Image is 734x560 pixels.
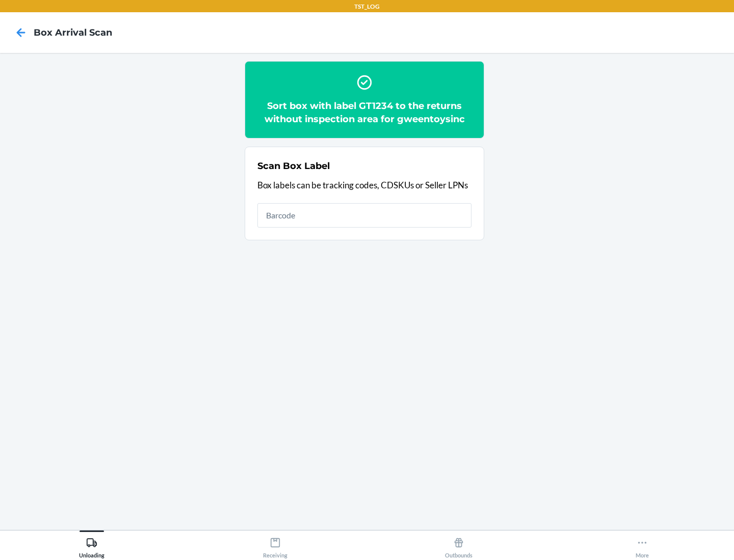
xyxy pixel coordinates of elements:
h4: Box Arrival Scan [34,26,112,39]
input: Barcode [257,203,471,228]
h2: Scan Box Label [257,159,330,173]
button: More [550,530,734,558]
p: Box labels can be tracking codes, CDSKUs or Seller LPNs [257,179,471,192]
p: TST_LOG [354,2,380,11]
h2: Sort box with label GT1234 to the returns without inspection area for gweentoysinc [257,99,471,126]
div: More [636,533,649,558]
div: Outbounds [445,533,473,558]
div: Unloading [79,533,104,558]
div: Receiving [263,533,287,558]
button: Receiving [183,530,367,558]
button: Outbounds [367,530,550,558]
